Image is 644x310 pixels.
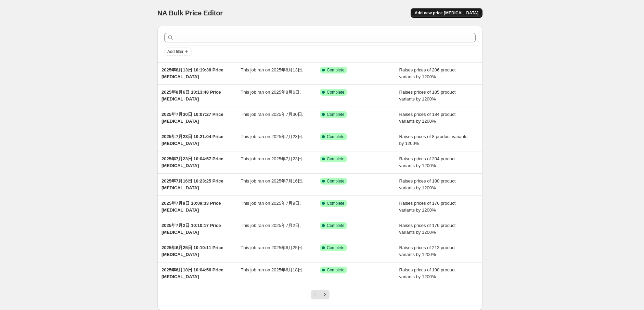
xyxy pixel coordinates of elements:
[162,223,221,235] span: 2025年7月2日 10:10:17 Price [MEDICAL_DATA]
[241,112,304,117] span: This job ran on 2025年7月30日.
[327,90,344,95] span: Complete
[327,267,344,273] span: Complete
[162,67,223,79] span: 2025年8月13日 10:19:38 Price [MEDICAL_DATA]
[241,267,304,272] span: This job ran on 2025年6月18日.
[399,134,467,146] span: Raises prices of 8 product variants by 1200%
[241,134,304,139] span: This job ran on 2025年7月23日.
[162,90,221,102] span: 2025年8月6日 10:13:48 Price [MEDICAL_DATA]
[241,201,301,206] span: This job ran on 2025年7月9日.
[327,223,344,228] span: Complete
[167,49,183,54] span: Add filter
[241,67,304,72] span: This job ran on 2025年8月13日.
[241,156,304,161] span: This job ran on 2025年7月23日.
[162,112,223,124] span: 2025年7月30日 10:07:27 Price [MEDICAL_DATA]
[327,67,344,73] span: Complete
[327,112,344,117] span: Complete
[162,267,223,279] span: 2025年6月18日 10:04:56 Price [MEDICAL_DATA]
[399,156,456,168] span: Raises prices of 204 product variants by 1200%
[327,245,344,251] span: Complete
[399,178,456,190] span: Raises prices of 180 product variants by 1200%
[399,112,456,124] span: Raises prices of 184 product variants by 1200%
[399,245,456,257] span: Raises prices of 213 product variants by 1200%
[320,290,330,299] button: Next
[162,134,223,146] span: 2025年7月23日 10:21:04 Price [MEDICAL_DATA]
[327,134,344,139] span: Complete
[162,201,221,213] span: 2025年7月9日 10:09:33 Price [MEDICAL_DATA]
[327,156,344,162] span: Complete
[157,9,223,17] span: NA Bulk Price Editor
[399,201,456,213] span: Raises prices of 176 product variants by 1200%
[241,90,301,95] span: This job ran on 2025年8月6日.
[164,48,192,56] button: Add filter
[327,178,344,184] span: Complete
[399,67,456,79] span: Raises prices of 206 product variants by 1200%
[162,245,223,257] span: 2025年6月25日 10:10:11 Price [MEDICAL_DATA]
[311,290,330,299] nav: Pagination
[399,223,456,235] span: Raises prices of 176 product variants by 1200%
[162,156,223,168] span: 2025年7月23日 10:04:57 Price [MEDICAL_DATA]
[241,178,304,184] span: This job ran on 2025年7月16日.
[411,8,482,18] button: Add new price [MEDICAL_DATA]
[327,201,344,206] span: Complete
[241,245,304,250] span: This job ran on 2025年6月25日.
[399,90,456,102] span: Raises prices of 185 product variants by 1200%
[162,178,223,190] span: 2025年7月16日 10:23:25 Price [MEDICAL_DATA]
[399,267,456,279] span: Raises prices of 190 product variants by 1200%
[241,223,301,228] span: This job ran on 2025年7月2日.
[415,10,478,16] span: Add new price [MEDICAL_DATA]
